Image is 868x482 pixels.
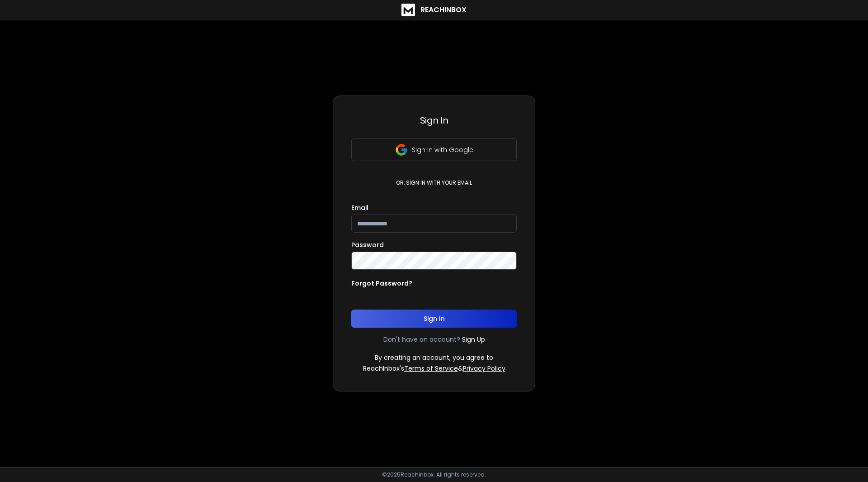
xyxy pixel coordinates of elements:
[351,242,384,248] label: Password
[401,4,467,16] a: ReachInbox
[392,179,476,186] p: or, sign in with your email
[404,364,458,373] a: Terms of Service
[382,471,486,478] p: © 2025 Reachinbox. All rights reserved.
[463,364,505,373] a: Privacy Policy
[351,205,368,211] label: Email
[351,114,517,127] h3: Sign In
[375,353,493,362] p: By creating an account, you agree to
[351,279,412,288] p: Forgot Password?
[401,4,415,16] img: logo
[351,138,517,161] button: Sign in with Google
[462,335,485,344] a: Sign Up
[383,335,460,344] p: Don't have an account?
[412,145,473,154] p: Sign in with Google
[363,364,505,373] p: ReachInbox's &
[420,5,467,15] h1: ReachInbox
[351,310,517,328] button: Sign In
